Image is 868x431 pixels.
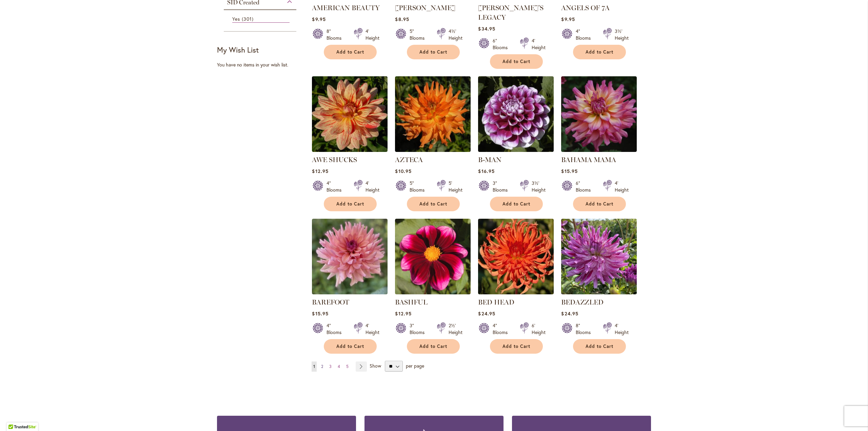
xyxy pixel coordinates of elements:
[449,180,462,193] div: 5' Height
[502,59,530,64] span: Add to Cart
[312,310,328,317] span: $15.95
[312,289,388,296] a: BAREFOOT
[410,322,429,336] div: 3" Blooms
[586,201,613,207] span: Add to Cart
[336,49,364,55] span: Add to Cart
[395,289,471,296] a: BASHFUL
[478,147,554,153] a: B-MAN
[324,197,377,211] button: Add to Cart
[338,364,340,369] span: 4
[312,4,380,12] a: AMERICAN BEAUTY
[561,147,637,153] a: Bahama Mama
[321,364,323,369] span: 2
[395,298,428,306] a: BASHFUL
[312,156,357,164] a: AWE SHUCKS
[615,180,629,193] div: 4' Height
[395,16,409,22] span: $8.95
[395,76,471,152] img: AZTECA
[561,168,577,174] span: $15.95
[478,289,554,296] a: BED HEAD
[478,156,501,164] a: B-MAN
[395,219,471,294] img: BASHFUL
[478,219,554,294] img: BED HEAD
[336,201,364,207] span: Add to Cart
[319,361,325,372] a: 2
[232,15,290,23] a: Yes 301
[312,76,388,152] img: AWE SHUCKS
[586,344,613,349] span: Add to Cart
[493,37,512,51] div: 6" Blooms
[327,180,346,193] div: 4" Blooms
[576,322,595,336] div: 8" Blooms
[532,180,546,193] div: 3½' Height
[324,45,377,59] button: Add to Cart
[576,180,595,193] div: 6" Blooms
[615,28,629,41] div: 3½' Height
[370,363,381,369] span: Show
[312,147,388,153] a: AWE SHUCKS
[366,322,379,336] div: 4' Height
[328,361,333,372] a: 3
[327,322,346,336] div: 4" Blooms
[344,361,350,372] a: 5
[561,219,637,294] img: Bedazzled
[313,364,315,369] span: 1
[346,364,349,369] span: 5
[312,16,325,22] span: $9.95
[232,16,240,22] span: Yes
[561,289,637,296] a: Bedazzled
[242,15,255,22] span: 301
[490,339,543,354] button: Add to Cart
[5,407,24,426] iframe: Launch Accessibility Center
[407,197,460,211] button: Add to Cart
[490,54,543,69] button: Add to Cart
[532,37,546,51] div: 4' Height
[217,45,259,55] strong: My Wish List
[419,49,447,55] span: Add to Cart
[576,28,595,41] div: 4" Blooms
[478,168,494,174] span: $16.95
[395,310,411,317] span: $12.95
[561,16,575,22] span: $9.95
[329,364,332,369] span: 3
[573,197,626,211] button: Add to Cart
[336,361,342,372] a: 4
[407,339,460,354] button: Add to Cart
[561,76,637,152] img: Bahama Mama
[366,180,379,193] div: 4' Height
[493,180,512,193] div: 3" Blooms
[324,339,377,354] button: Add to Cart
[573,339,626,354] button: Add to Cart
[615,322,629,336] div: 4' Height
[586,49,613,55] span: Add to Cart
[449,322,462,336] div: 2½' Height
[561,310,578,317] span: $24.95
[410,180,429,193] div: 5" Blooms
[561,156,616,164] a: BAHAMA MAMA
[502,201,530,207] span: Add to Cart
[532,322,546,336] div: 6' Height
[327,28,346,41] div: 8" Blooms
[478,310,495,317] span: $24.95
[478,25,495,32] span: $34.95
[493,322,512,336] div: 4" Blooms
[217,61,308,68] div: You have no items in your wish list.
[478,4,544,21] a: [PERSON_NAME]'S LEGACY
[312,219,388,294] img: BAREFOOT
[449,28,462,41] div: 4½' Height
[561,298,604,306] a: BEDAZZLED
[395,4,455,12] a: [PERSON_NAME]
[478,76,554,152] img: B-MAN
[395,147,471,153] a: AZTECA
[312,298,349,306] a: BAREFOOT
[406,363,424,369] span: per page
[561,4,610,12] a: ANGELS OF 7A
[410,28,429,41] div: 5" Blooms
[395,156,423,164] a: AZTECA
[336,344,364,349] span: Add to Cart
[419,201,447,207] span: Add to Cart
[573,45,626,59] button: Add to Cart
[419,344,447,349] span: Add to Cart
[478,298,514,306] a: BED HEAD
[490,197,543,211] button: Add to Cart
